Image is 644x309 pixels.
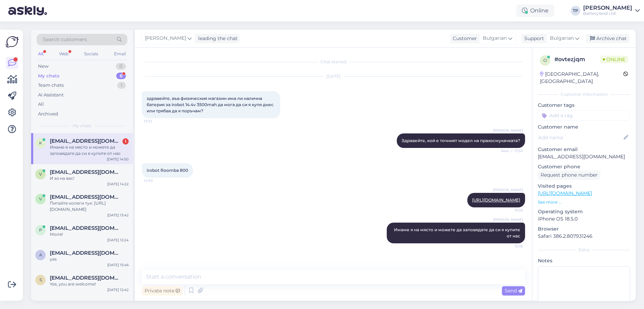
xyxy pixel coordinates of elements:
div: Web [58,49,70,58]
span: 13:32 [144,119,170,124]
div: Extra [538,247,630,253]
p: Operating system [538,208,630,215]
div: Support [522,35,544,42]
div: Archive chat [586,34,629,43]
div: 1 [122,138,129,144]
div: [DATE] 12:24 [107,237,129,243]
span: a [39,252,42,257]
p: Notes [538,257,630,264]
div: И аз на вас! [50,175,129,181]
span: Имаме я на място и можете да заповядате да си я купите от нас [394,227,521,238]
span: 15:35 [497,208,523,213]
span: irobot Roomba 800 [147,168,188,173]
div: All [37,49,45,58]
div: Request phone number [538,170,600,180]
div: Питайте колеги тук: [URL][DOMAIN_NAME] [50,200,129,213]
div: Customer [450,35,477,42]
div: [DATE] 13:42 [107,213,129,218]
p: Safari 386.2.807931246 [538,233,630,240]
span: v [39,196,42,202]
div: [PERSON_NAME] [583,5,632,11]
div: Моля! [50,231,129,237]
div: New [38,63,48,70]
div: [DATE] 15:46 [107,262,129,268]
span: Bulgarian [483,35,507,42]
p: Customer name [538,123,630,131]
div: Private note [142,286,183,296]
a: [URL][DOMAIN_NAME] [538,190,592,196]
p: See more ... [538,199,630,205]
span: samifilip19@gamil.com [50,275,122,281]
div: # ovtezjqm [554,55,600,64]
span: valbg69@abv.bg [50,169,122,175]
span: [PERSON_NAME] [145,35,186,42]
span: karamanlievtoni@gmail.com [50,138,122,144]
div: My chats [38,73,59,79]
div: Team chats [38,82,64,89]
span: 14:50 [144,178,170,183]
p: Browser [538,225,630,233]
a: [PERSON_NAME]Batteryland Ltd [583,5,640,16]
span: My chats [73,123,91,129]
p: [EMAIL_ADDRESS][DOMAIN_NAME] [538,153,630,160]
div: Customer information [538,91,630,97]
span: v.mateev@stimex.bg [50,194,122,200]
span: v [39,171,42,177]
div: [DATE] 14:22 [107,181,129,187]
div: AI Assistant [38,92,64,99]
div: Chat started [142,59,525,65]
div: Batteryland Ltd [583,11,632,16]
img: Askly Logo [6,35,19,48]
span: Seen ✓ 13:50 [497,148,523,153]
div: Online [516,4,554,17]
div: Archived [38,111,58,118]
span: Search customers [43,36,87,43]
span: aalbalat@gmail.com [50,250,122,256]
input: Add name [538,134,622,141]
span: o [543,58,547,63]
p: Customer phone [538,163,630,170]
div: TP [571,6,580,16]
span: [PERSON_NAME] [493,128,523,133]
span: s [39,277,42,282]
span: [PERSON_NAME] [493,217,523,222]
div: leading the chat [195,35,238,42]
a: [URL][DOMAIN_NAME] [472,197,520,203]
span: здравейте, във физическия магазин има ли налична батерия за irobot 14.4v 3500mah да мога да си я ... [147,96,275,113]
span: Online [600,56,628,63]
span: 15:36 [497,244,523,249]
p: Customer email [538,146,630,153]
span: Bulgarian [550,35,574,42]
span: p [39,227,42,233]
div: [DATE] 14:50 [107,157,129,162]
div: [DATE] [142,73,525,79]
div: Socials [83,49,100,58]
div: [DATE] 12:42 [107,287,129,292]
div: 1 [117,82,126,89]
span: Здравейте, кой е точният модел на прахосмукачката? [402,138,520,143]
span: p_tzonev@abv.bg [50,225,122,231]
input: Add a tag [538,110,630,121]
div: 6 [116,73,126,79]
span: Send [505,288,522,294]
span: k [39,140,42,146]
div: Email [113,49,127,58]
span: [PERSON_NAME] [493,187,523,193]
div: [GEOGRAPHIC_DATA], [GEOGRAPHIC_DATA] [540,71,623,85]
div: All [38,101,44,108]
p: iPhone OS 18.5.0 [538,215,630,223]
div: yes [50,256,129,262]
p: Customer tags [538,102,630,109]
div: 0 [116,63,126,70]
p: Visited pages [538,182,630,190]
div: Имаме я на място и можете да заповядате да си я купите от нас [50,144,129,157]
div: Yes, you are welcome! [50,281,129,287]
